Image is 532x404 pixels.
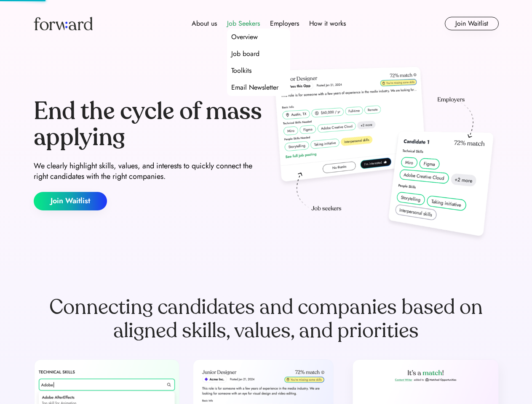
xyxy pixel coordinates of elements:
[34,192,107,210] button: Join Waitlist
[34,17,93,30] img: Forward logo
[227,19,260,29] div: Job Seekers
[231,49,259,59] div: Job board
[34,161,263,182] div: We clearly highlight skills, values, and interests to quickly connect the right candidates with t...
[34,295,499,343] div: Connecting candidates and companies based on aligned skills, values, and priorities
[445,17,499,30] button: Join Waitlist
[231,66,251,76] div: Toolkits
[270,19,299,29] div: Employers
[192,19,217,29] div: About us
[309,19,346,29] div: How it works
[270,64,499,245] img: hero-image.png
[231,82,278,93] div: Email Newsletter
[34,98,263,150] div: End the cycle of mass applying
[231,32,258,42] div: Overview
